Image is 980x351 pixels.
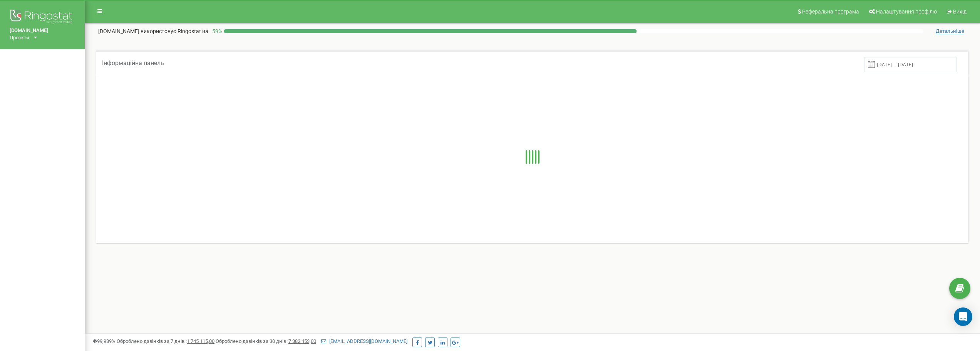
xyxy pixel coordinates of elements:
a: [EMAIL_ADDRESS][DOMAIN_NAME] [321,338,407,344]
u: 7 382 453,00 [288,338,316,344]
span: Оброблено дзвінків за 7 днів : [117,338,214,344]
p: [DOMAIN_NAME] [98,27,208,35]
span: Інформаційна панель [102,59,164,67]
span: Налаштування профілю [876,8,937,15]
u: 1 745 115,00 [187,338,214,344]
span: Детальніше [936,28,964,34]
span: Вихід [953,8,967,15]
span: 99,989% [92,338,116,344]
span: Оброблено дзвінків за 30 днів : [216,338,316,344]
div: Проєкти [10,34,29,42]
a: [DOMAIN_NAME] [10,27,75,34]
span: Реферальна програма [802,8,859,15]
img: Ringostat logo [10,8,75,27]
div: Open Intercom Messenger [954,307,972,326]
p: 59 % [208,27,224,35]
span: використовує Ringostat на [141,28,208,34]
